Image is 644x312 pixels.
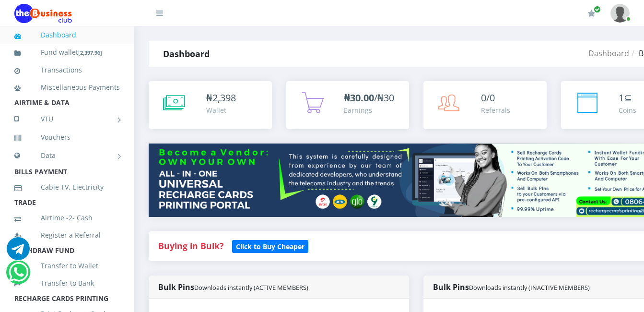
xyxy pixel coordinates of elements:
a: Transfer to Wallet [14,255,120,277]
span: 0/0 [481,91,495,104]
a: Chat for support [7,244,30,260]
a: Cable TV, Electricity [14,176,120,198]
a: Dashboard [588,48,629,59]
strong: Bulk Pins [433,282,590,292]
b: 2,397.96 [80,49,100,56]
strong: Dashboard [163,48,210,60]
strong: Buying in Bulk? [158,240,223,252]
div: ₦ [206,91,236,105]
b: ₦30.00 [344,91,374,104]
a: Transactions [14,59,120,81]
a: Miscellaneous Payments [14,76,120,98]
div: Referrals [481,105,510,115]
strong: Bulk Pins [158,282,308,292]
img: User [610,4,630,23]
img: Logo [14,4,72,23]
a: Transfer to Bank [14,272,120,294]
a: Fund wallet[2,397.96] [14,41,120,64]
span: 1 [619,91,624,104]
a: ₦2,398 Wallet [149,81,272,129]
div: Wallet [206,105,236,115]
span: /₦30 [344,91,394,104]
a: ₦30.00/₦30 Earnings [286,81,410,129]
small: Downloads instantly (INACTIVE MEMBERS) [469,283,590,292]
b: Click to Buy Cheaper [236,242,304,251]
a: Data [14,144,120,168]
small: [ ] [78,49,102,56]
a: Vouchers [14,126,120,148]
a: 0/0 Referrals [423,81,547,129]
span: 2,398 [212,91,236,104]
small: Downloads instantly (ACTIVE MEMBERS) [194,283,308,292]
div: ⊆ [619,91,636,105]
div: Coins [619,105,636,115]
i: Renew/Upgrade Subscription [588,10,595,17]
a: Register a Referral [14,224,120,246]
a: Airtime -2- Cash [14,207,120,229]
a: Click to Buy Cheaper [232,240,308,252]
div: Earnings [344,105,394,115]
span: Renew/Upgrade Subscription [594,6,601,13]
a: Chat for support [9,268,28,284]
a: VTU [14,107,120,131]
a: Dashboard [14,24,120,46]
